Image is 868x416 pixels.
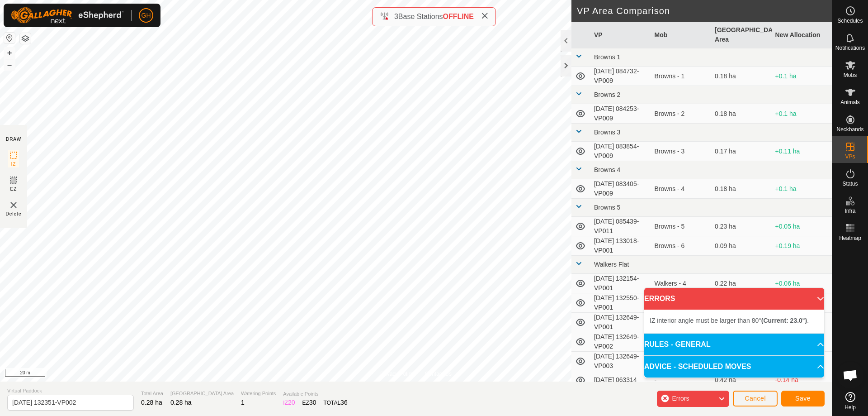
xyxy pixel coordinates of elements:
[590,142,651,161] td: [DATE] 083854-VP009
[241,399,245,406] span: 1
[655,72,708,81] div: Browns - 1
[594,166,620,173] span: Browns 4
[711,217,772,236] td: 0.23 ha
[655,241,708,251] div: Browns - 6
[711,274,772,293] td: 0.22 ha
[772,104,832,124] td: +0.1 ha
[644,334,824,355] p-accordion-header: RULES - GENERAL
[651,22,712,48] th: Mob
[590,293,651,313] td: [DATE] 132550-VP001
[6,210,22,217] span: Delete
[6,136,21,143] div: DRAW
[594,261,629,268] span: Walkers Flat
[340,399,348,406] span: 36
[644,288,824,310] p-accordion-header: ERRORS
[11,161,16,167] span: IZ
[170,399,192,406] span: 0.28 ha
[772,142,832,161] td: +0.11 ha
[745,395,766,402] span: Cancel
[772,67,832,86] td: +0.1 ha
[425,370,452,378] a: Contact Us
[836,127,863,132] span: Neckbands
[590,332,651,352] td: [DATE] 132649-VP002
[650,317,809,324] span: IZ interior angle must be larger than 80° .
[844,208,855,214] span: Infra
[283,390,347,398] span: Available Points
[590,104,651,124] td: [DATE] 084253-VP009
[4,59,15,70] button: –
[772,22,832,48] th: New Allocation
[283,398,295,407] div: IZ
[711,179,772,199] td: 0.18 ha
[845,154,855,159] span: VPs
[832,388,868,414] a: Help
[590,352,651,371] td: [DATE] 132649-VP003
[590,179,651,199] td: [DATE] 083405-VP009
[772,371,832,389] td: -0.14 ha
[644,361,751,372] span: ADVICE - SCHEDULED MOVES
[644,356,824,378] p-accordion-header: ADVICE - SCHEDULED MOVES
[772,217,832,236] td: +0.05 ha
[141,399,162,406] span: 0.28 ha
[844,405,856,410] span: Help
[309,399,316,406] span: 30
[241,390,276,397] span: Watering Points
[590,217,651,236] td: [DATE] 085439-VP011
[711,236,772,256] td: 0.09 ha
[655,222,708,231] div: Browns - 5
[594,53,620,61] span: Browns 1
[577,5,832,16] h2: VP Area Comparison
[590,274,651,293] td: [DATE] 132154-VP001
[655,147,708,156] div: Browns - 3
[141,390,163,397] span: Total Area
[840,100,860,105] span: Animals
[837,362,864,389] div: Open chat
[170,390,234,397] span: [GEOGRAPHIC_DATA] Area
[4,48,15,58] button: +
[837,18,863,24] span: Schedules
[10,186,17,192] span: EZ
[655,375,708,385] div: -
[772,236,832,256] td: +0.19 ha
[590,371,651,389] td: [DATE] 063314
[844,72,857,78] span: Mobs
[443,13,474,20] span: OFFLINE
[711,371,772,389] td: 0.42 ha
[795,395,811,402] span: Save
[380,370,414,378] a: Privacy Policy
[394,13,398,20] span: 3
[655,184,708,194] div: Browns - 4
[20,33,31,44] button: Map Layers
[590,67,651,86] td: [DATE] 084732-VP009
[655,109,708,119] div: Browns - 2
[644,310,824,333] p-accordion-content: ERRORS
[772,179,832,199] td: +0.1 ha
[733,391,778,406] button: Cancel
[594,204,620,211] span: Browns 5
[288,399,295,406] span: 20
[590,22,651,48] th: VP
[772,274,832,293] td: +0.06 ha
[7,387,134,395] span: Virtual Paddock
[4,33,15,43] button: Reset Map
[594,129,620,136] span: Browns 3
[644,339,711,350] span: RULES - GENERAL
[11,7,124,24] img: Gallagher Logo
[835,45,865,51] span: Notifications
[711,67,772,86] td: 0.18 ha
[655,279,708,288] div: Walkers - 4
[8,200,19,210] img: VP
[302,398,316,407] div: EZ
[672,395,689,402] span: Errors
[644,293,675,304] span: ERRORS
[839,235,861,241] span: Heatmap
[594,91,620,98] span: Browns 2
[842,181,858,186] span: Status
[781,391,825,406] button: Save
[711,104,772,124] td: 0.18 ha
[711,142,772,161] td: 0.17 ha
[761,317,807,324] b: (Current: 23.0°)
[711,22,772,48] th: [GEOGRAPHIC_DATA] Area
[398,13,443,20] span: Base Stations
[590,313,651,332] td: [DATE] 132649-VP001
